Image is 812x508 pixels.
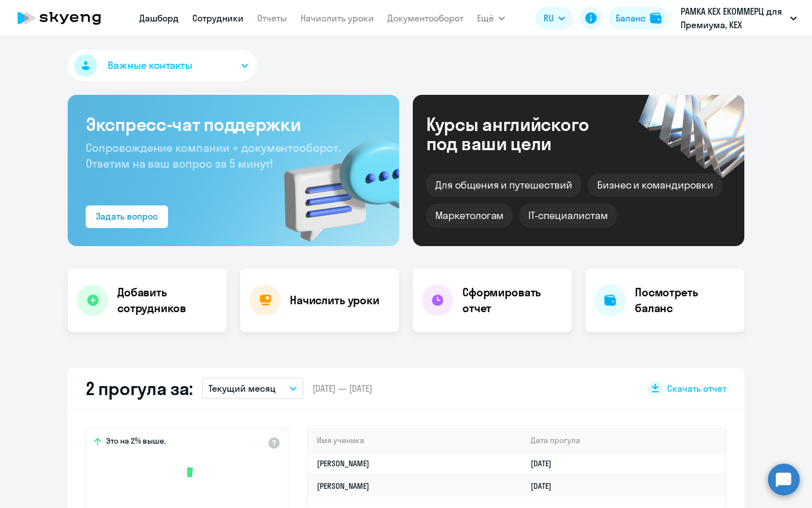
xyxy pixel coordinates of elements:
[86,113,381,135] h3: Экспресс-чат поддержки
[650,12,661,24] img: balance
[86,141,341,170] span: Сопровождение компании + документооборот. Ответим на ваш вопрос за 5 минут!
[317,481,369,491] a: [PERSON_NAME]
[86,377,193,400] h2: 2 прогула за:
[588,173,722,197] div: Бизнес и командировки
[68,50,257,81] button: Важные контакты
[675,5,802,32] button: РАМКА КЕХ ЕКОММЕРЦ для Премиума, КЕХ ЕКОММЕРЦ, ООО
[531,481,561,491] a: [DATE]
[317,458,369,468] a: [PERSON_NAME]
[108,58,192,73] span: Важные контакты
[609,7,668,29] button: Балансbalance
[519,204,616,227] div: IT-специалистам
[635,284,735,316] h4: Посмотреть баланс
[202,378,303,399] button: Текущий месяц
[268,119,399,246] img: bg-img
[301,12,374,24] a: Начислить уроки
[477,11,494,25] span: Ещё
[536,7,573,29] button: RU
[308,429,522,452] th: Имя ученика
[192,12,244,24] a: Сотрудники
[426,204,513,227] div: Маркетологам
[522,429,725,452] th: Дата прогула
[139,12,179,24] a: Дашборд
[681,5,785,32] p: РАМКА КЕХ ЕКОММЕРЦ для Премиума, КЕХ ЕКОММЕРЦ, ООО
[209,382,276,395] p: Текущий месяц
[86,205,168,228] button: Задать вопрос
[477,7,505,29] button: Ещё
[117,284,218,316] h4: Добавить сотрудников
[96,209,158,223] div: Задать вопрос
[667,382,726,395] span: Скачать отчет
[616,11,646,25] div: Баланс
[531,458,561,468] a: [DATE]
[257,12,287,24] a: Отчеты
[462,284,563,316] h4: Сформировать отчет
[290,292,379,308] h4: Начислить уроки
[426,173,581,197] div: Для общения и путешествий
[106,436,166,449] span: Это на 2% выше,
[312,382,372,395] span: [DATE] — [DATE]
[426,115,619,153] div: Курсы английского под ваши цели
[387,12,464,24] a: Документооборот
[544,11,554,25] span: RU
